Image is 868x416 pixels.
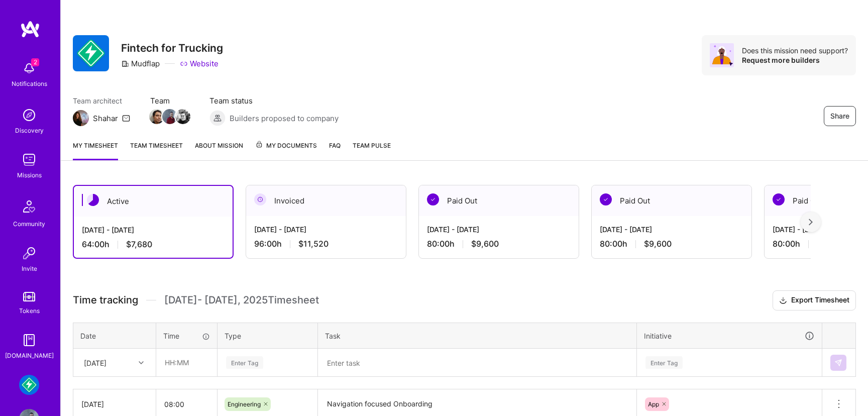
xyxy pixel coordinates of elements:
[163,108,176,125] a: Team Member Avatar
[19,243,39,263] img: Invite
[246,185,406,216] div: Invoiced
[150,108,163,125] a: Team Member Avatar
[773,290,856,310] button: Export Timesheet
[209,95,339,106] span: Team status
[648,400,659,408] span: App
[5,350,54,361] div: [DOMAIN_NAME]
[93,113,118,124] div: Shahar
[209,110,226,126] img: Builders proposed to company
[19,58,39,78] img: bell
[19,305,40,316] div: Tokens
[23,292,35,301] img: tokens
[15,125,44,136] div: Discovery
[742,46,848,55] div: Does this mission need support?
[427,224,571,235] div: [DATE] - [DATE]
[600,224,743,235] div: [DATE] - [DATE]
[228,400,261,408] span: Engineering
[254,224,398,235] div: [DATE] - [DATE]
[74,186,233,217] div: Active
[73,110,89,126] img: Team Architect
[644,239,672,249] span: $9,600
[329,140,341,160] a: FAQ
[20,20,40,38] img: logo
[87,194,99,206] img: Active
[121,60,129,68] i: icon CompanyGray
[427,239,571,249] div: 80:00 h
[19,375,39,395] img: Mudflap: Fintech for Trucking
[121,42,223,54] h3: Fintech for Trucking
[645,355,683,370] div: Enter Tag
[427,193,439,205] img: Paid Out
[471,239,499,249] span: $9,600
[122,114,130,122] i: icon Mail
[226,355,263,370] div: Enter Tag
[17,194,41,219] img: Community
[163,331,210,341] div: Time
[353,142,391,149] span: Team Pulse
[84,357,106,368] div: [DATE]
[180,58,219,69] a: Website
[139,360,144,365] i: icon Chevron
[19,330,39,350] img: guide book
[230,113,339,124] span: Builders proposed to company
[353,140,391,160] a: Team Pulse
[809,219,813,226] img: right
[175,109,190,124] img: Team Member Avatar
[19,150,39,170] img: teamwork
[255,140,317,160] a: My Documents
[130,140,183,160] a: Team timesheet
[254,239,398,249] div: 96:00 h
[710,43,734,67] img: Avatar
[126,239,152,250] span: $7,680
[218,323,318,349] th: Type
[318,323,637,349] th: Task
[73,323,156,349] th: Date
[73,95,130,106] span: Team architect
[742,55,848,65] div: Request more builders
[82,225,225,235] div: [DATE] - [DATE]
[82,239,225,250] div: 64:00 h
[592,185,751,216] div: Paid Out
[834,359,842,367] img: Submit
[644,330,815,342] div: Initiative
[19,105,39,125] img: discovery
[81,399,148,409] div: [DATE]
[31,58,39,66] span: 2
[773,193,785,205] img: Paid Out
[121,58,160,69] div: Mudflap
[73,294,138,306] span: Time tracking
[162,109,177,124] img: Team Member Avatar
[164,294,319,306] span: [DATE] - [DATE] , 2025 Timesheet
[254,193,266,205] img: Invoiced
[824,106,856,126] button: Share
[12,78,47,89] div: Notifications
[195,140,243,160] a: About Mission
[17,170,42,180] div: Missions
[73,35,109,71] img: Company Logo
[13,219,45,229] div: Community
[149,109,164,124] img: Team Member Avatar
[600,193,612,205] img: Paid Out
[176,108,189,125] a: Team Member Avatar
[419,185,579,216] div: Paid Out
[298,239,329,249] span: $11,520
[157,349,216,376] input: HH:MM
[830,111,849,121] span: Share
[17,375,42,395] a: Mudflap: Fintech for Trucking
[73,140,118,160] a: My timesheet
[779,295,787,306] i: icon Download
[255,140,317,151] span: My Documents
[600,239,743,249] div: 80:00 h
[150,95,189,106] span: Team
[22,263,37,274] div: Invite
